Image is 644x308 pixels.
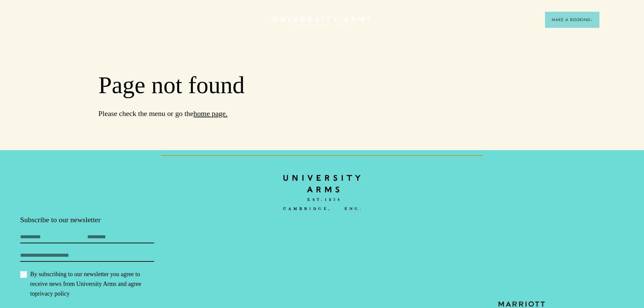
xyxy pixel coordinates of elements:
[98,71,545,100] h1: Page not found
[20,269,154,299] label: By subscribing to our newsletter you agree to receive news from University Arms and agree to
[545,12,599,28] button: Make a BookingArrow icon
[283,170,361,215] a: Home
[194,109,227,118] a: home page.
[98,108,545,119] p: Please check the menu or go the
[552,17,593,23] span: Make a Booking
[20,215,221,225] p: Subscribe to our newsletter
[35,290,69,297] span: privacy policy
[273,17,371,27] a: Home
[590,19,593,21] img: Arrow icon
[283,170,361,215] img: bc90c398f2f6aa16c3ede0e16ee64a97.svg
[20,271,27,278] input: By subscribing to our newsletter you agree to receive news from University Arms and agree topriva...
